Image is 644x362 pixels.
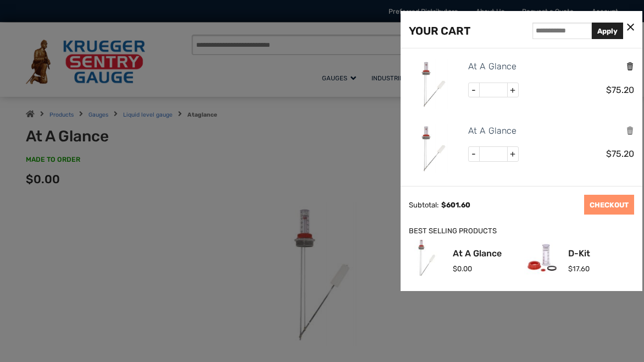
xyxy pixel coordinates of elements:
[409,124,458,173] img: At A Glance
[626,125,634,136] a: Remove this item
[469,147,480,161] span: -
[568,265,573,273] span: $
[592,23,623,39] button: Apply
[606,149,634,159] span: 75.20
[606,85,634,95] span: 75.20
[626,61,634,72] a: Remove this item
[568,265,590,273] span: 17.60
[409,226,634,237] div: BEST SELLING PRODUCTS
[453,265,457,273] span: $
[453,265,472,273] span: 0.00
[441,201,446,209] span: $
[568,249,590,258] a: D-Kit
[441,201,470,209] span: 601.60
[606,149,612,159] span: $
[468,59,517,74] a: At A Glance
[468,124,517,138] a: At A Glance
[409,201,438,209] div: Subtotal:
[507,147,518,161] span: +
[409,59,458,109] img: At A Glance
[469,83,480,97] span: -
[584,195,634,215] a: CHECKOUT
[524,240,560,276] img: D-Kit
[606,85,612,95] span: $
[409,240,445,276] img: At A Glance
[507,83,518,97] span: +
[453,249,502,258] a: At A Glance
[409,22,470,40] div: YOUR CART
